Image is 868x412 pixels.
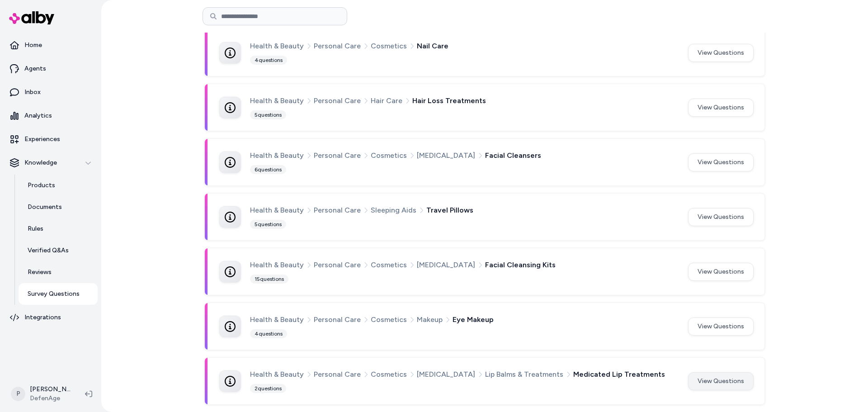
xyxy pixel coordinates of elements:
span: Travel Pillows [426,204,473,216]
span: Personal Care [314,369,361,380]
p: Home [24,41,42,50]
span: Health & Beauty [250,40,304,52]
p: Products [28,181,55,190]
span: Facial Cleansing Kits [485,259,556,271]
div: 5 questions [250,220,286,229]
span: Health & Beauty [250,314,304,326]
span: Hair Care [371,95,402,107]
a: Experiences [4,128,98,150]
span: Nail Care [417,40,448,52]
div: 4 questions [250,329,287,338]
img: alby Logo [9,11,54,24]
p: Agents [24,64,46,73]
span: DefenAge [30,394,71,403]
a: Products [19,175,98,196]
p: Survey Questions [28,289,80,298]
span: Cosmetics [371,40,407,52]
span: Health & Beauty [250,204,304,216]
span: [MEDICAL_DATA] [417,259,475,271]
div: 4 questions [250,56,287,65]
div: 6 questions [250,165,286,174]
a: Reviews [19,261,98,283]
button: View Questions [688,208,754,226]
p: Documents [28,203,62,212]
p: Reviews [28,268,52,277]
button: View Questions [688,372,754,390]
span: Health & Beauty [250,150,304,161]
div: 15 questions [250,275,288,284]
a: Verified Q&As [19,240,98,261]
a: Integrations [4,307,98,328]
button: View Questions [688,263,754,281]
span: Facial Cleansers [485,150,541,161]
p: Knowledge [24,158,57,167]
span: Cosmetics [371,259,407,271]
p: Experiences [24,135,60,144]
span: [MEDICAL_DATA] [417,369,475,380]
span: Makeup [417,314,443,326]
div: 5 questions [250,110,286,119]
span: Cosmetics [371,369,407,380]
button: View Questions [688,317,754,336]
a: Rules [19,218,98,240]
p: Integrations [24,313,61,322]
span: Personal Care [314,204,361,216]
button: View Questions [688,44,754,62]
span: Lip Balms & Treatments [485,369,563,380]
span: Personal Care [314,40,361,52]
span: [MEDICAL_DATA] [417,150,475,161]
p: Inbox [24,88,41,97]
button: Knowledge [4,152,98,174]
button: View Questions [688,99,754,117]
a: Agents [4,58,98,80]
p: Analytics [24,111,52,120]
button: View Questions [688,153,754,171]
a: Survey Questions [19,283,98,305]
a: Analytics [4,105,98,127]
span: Personal Care [314,95,361,107]
p: Rules [28,224,43,233]
span: Medicated Lip Treatments [573,369,665,380]
span: Eye Makeup [453,314,494,326]
p: [PERSON_NAME] [30,385,71,394]
p: Verified Q&As [28,246,69,255]
span: Personal Care [314,259,361,271]
button: P[PERSON_NAME]DefenAge [5,379,78,408]
span: Cosmetics [371,150,407,161]
span: Health & Beauty [250,259,304,271]
a: Home [4,34,98,56]
span: Personal Care [314,314,361,326]
span: Cosmetics [371,314,407,326]
span: Health & Beauty [250,95,304,107]
div: 2 questions [250,384,286,393]
a: Documents [19,196,98,218]
a: Inbox [4,81,98,103]
span: Sleeping Aids [371,204,416,216]
span: Health & Beauty [250,369,304,380]
span: P [11,387,25,401]
span: Hair Loss Treatments [412,95,486,107]
span: Personal Care [314,150,361,161]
